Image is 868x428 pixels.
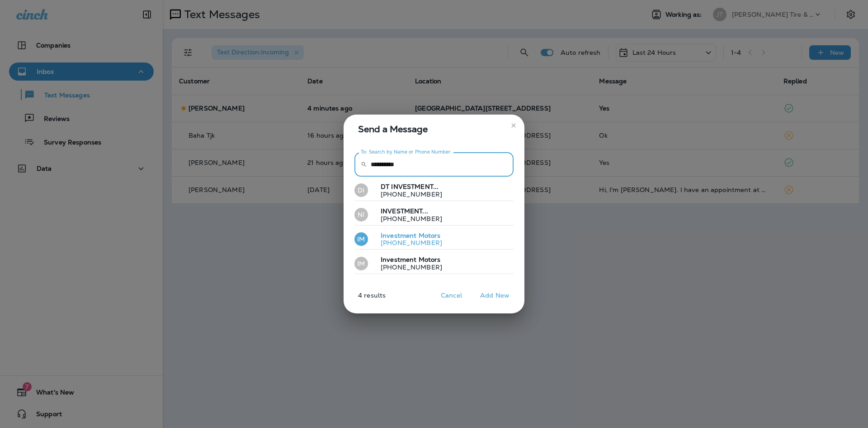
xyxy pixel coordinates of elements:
[373,264,442,271] p: [PHONE_NUMBER]
[381,255,416,264] span: Investment
[373,215,442,222] p: [PHONE_NUMBER]
[419,255,441,264] span: Motors
[354,208,368,221] div: NI
[361,149,451,155] label: To: Search by Name or Phone Number
[373,239,442,246] p: [PHONE_NUMBER]
[373,191,442,198] p: [PHONE_NUMBER]
[340,292,386,306] p: 4 results
[476,289,514,303] button: Add New
[506,118,521,133] button: close
[354,232,368,246] div: IM
[381,183,389,191] span: DT
[358,122,514,136] span: Send a Message
[434,289,468,303] button: Cancel
[354,257,368,270] div: IM
[354,183,368,197] div: DI
[354,180,514,201] button: DIDT INVESTMENT...[PHONE_NUMBER]
[419,231,441,240] span: Motors
[381,231,416,240] span: Investment
[354,205,514,226] button: NI INVESTMENT...[PHONE_NUMBER]
[391,183,439,191] span: INVESTMENT...
[354,229,514,250] button: IMInvestment Motors[PHONE_NUMBER]
[354,253,514,274] button: IMInvestment Motors[PHONE_NUMBER]
[381,207,428,215] span: INVESTMENT...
